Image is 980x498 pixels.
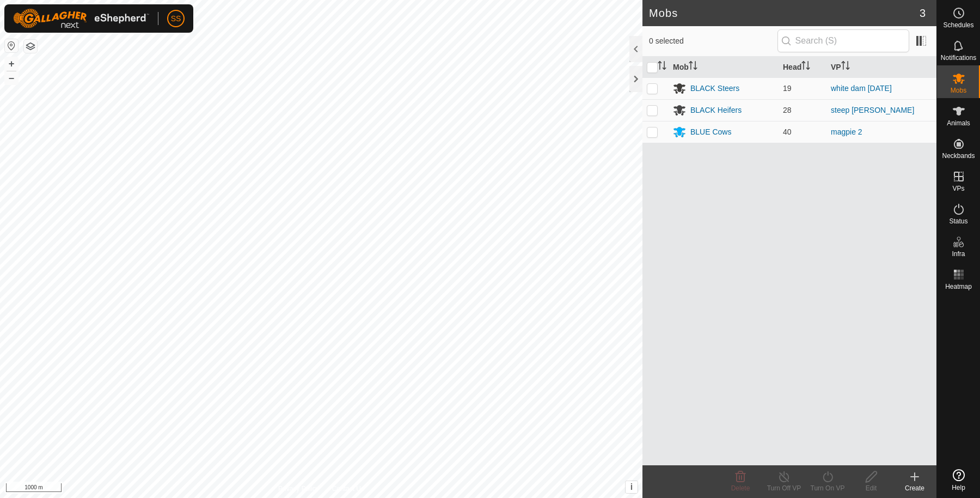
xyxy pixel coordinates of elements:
button: Map Layers [24,40,37,53]
span: Animals [947,120,970,126]
button: – [5,71,18,84]
th: Mob [669,57,779,78]
a: Contact Us [332,484,364,494]
div: Turn Off VP [762,483,806,493]
img: Gallagher Logo [13,9,149,28]
span: Status [949,218,967,224]
button: + [5,57,18,70]
a: Privacy Policy [278,484,319,494]
div: Edit [849,483,893,493]
span: 40 [783,127,792,136]
p-sorticon: Activate to sort [658,63,666,71]
div: BLUE Cows [690,126,731,138]
p-sorticon: Activate to sort [801,63,810,71]
a: white dam [DATE] [831,84,892,93]
div: Create [893,483,936,493]
span: Notifications [941,54,976,61]
span: VPs [952,185,964,192]
span: Heatmap [945,283,972,290]
span: SS [171,13,181,25]
p-sorticon: Activate to sort [841,63,850,71]
span: Delete [731,484,750,492]
h2: Mobs [649,7,920,20]
th: VP [826,57,936,78]
span: 19 [783,84,792,93]
span: Schedules [943,22,973,28]
button: Reset Map [5,39,18,52]
input: Search (S) [777,29,909,52]
span: 3 [920,5,926,21]
span: Neckbands [942,153,975,159]
th: Head [779,57,826,78]
span: Infra [952,251,965,257]
span: Help [952,484,965,491]
span: Mobs [951,87,966,94]
a: magpie 2 [831,127,862,136]
div: Turn On VP [806,483,849,493]
a: steep [PERSON_NAME] [831,106,914,114]
button: i [626,481,638,493]
p-sorticon: Activate to sort [689,63,697,71]
a: Help [937,465,980,495]
span: 28 [783,106,792,114]
div: BLACK Steers [690,83,739,94]
span: i [630,482,633,491]
div: BLACK Heifers [690,105,742,116]
span: 0 selected [649,35,777,47]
